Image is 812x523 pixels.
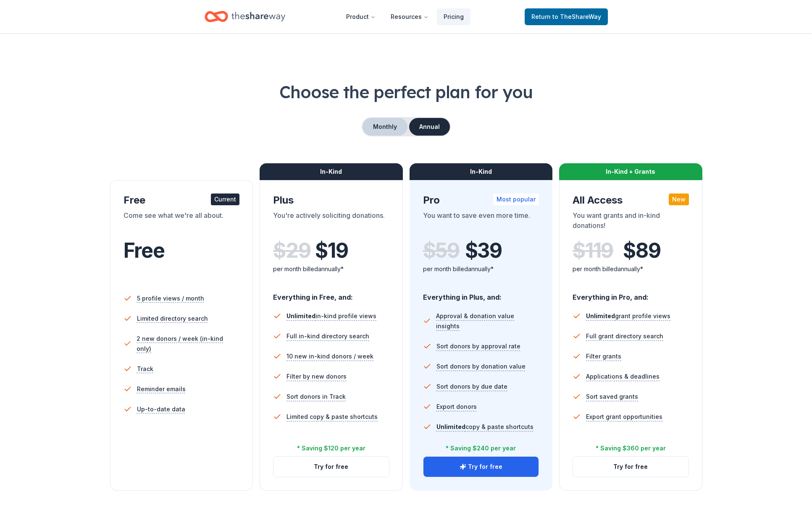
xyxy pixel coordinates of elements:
[273,457,389,477] button: Try for free
[315,239,348,262] span: $ 19
[586,312,615,319] span: Unlimited
[273,264,389,274] div: per month billed annually*
[339,7,470,26] nav: Main
[205,7,285,26] a: Home
[436,361,526,371] span: Sort donors by donation value
[273,194,389,207] div: Plus
[573,285,689,303] div: Everything in Pro, and:
[273,285,389,303] div: Everything in Free, and:
[436,382,507,392] span: Sort donors by due date
[409,118,450,136] button: Annual
[586,412,662,422] span: Export grant opportunities
[137,364,153,374] span: Track
[559,163,702,180] div: In-Kind + Grants
[339,8,382,25] button: Product
[286,351,373,361] span: 10 new in-kind donors / week
[573,457,688,477] button: Try for free
[286,412,378,422] span: Limited copy & paste shortcuts
[124,210,240,234] div: Come see what we're all about.
[260,163,403,180] div: In-Kind
[363,118,407,136] button: Monthly
[423,285,539,303] div: Everything in Plus, and:
[384,8,435,25] button: Resources
[137,293,204,303] span: 5 profile views / month
[573,264,689,274] div: per month billed annually*
[273,210,389,234] div: You're actively soliciting donations.
[465,239,502,262] span: $ 39
[137,404,185,414] span: Up-to-date data
[573,210,689,234] div: You want grants and in-kind donations!
[137,334,239,354] span: 2 new donors / week (in-kind only)
[436,341,520,351] span: Sort donors by approval rate
[531,12,601,22] span: Return
[286,312,315,319] span: Unlimited
[586,371,660,382] span: Applications & deadlines
[124,238,165,263] span: Free
[525,8,608,25] a: Returnto TheShareWay
[34,80,778,104] h1: Choose the perfect plan for you
[436,423,533,430] span: copy & paste shortcuts
[573,194,689,207] div: All Access
[211,194,239,205] div: Current
[286,312,376,319] span: in-kind profile views
[423,264,539,274] div: per month billed annually*
[586,312,670,319] span: grant profile views
[493,194,539,205] div: Most popular
[286,371,347,382] span: Filter by new donors
[436,423,465,430] span: Unlimited
[124,194,240,207] div: Free
[423,457,539,477] button: Try for free
[436,402,477,412] span: Export donors
[552,13,601,20] span: to TheShareWay
[596,443,666,453] div: * Saving $360 per year
[586,392,638,402] span: Sort saved grants
[137,384,186,394] span: Reminder emails
[436,311,539,331] span: Approval & donation value insights
[586,331,663,341] span: Full grant directory search
[446,443,516,453] div: * Saving $240 per year
[297,443,365,453] div: * Saving $120 per year
[286,392,346,402] span: Sort donors in Track
[423,194,539,207] div: Pro
[586,351,621,361] span: Filter grants
[623,239,660,262] span: $ 89
[137,314,208,324] span: Limited directory search
[286,331,369,341] span: Full in-kind directory search
[669,194,689,205] div: New
[437,8,470,25] a: Pricing
[423,210,539,234] div: You want to save even more time.
[410,163,553,180] div: In-Kind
